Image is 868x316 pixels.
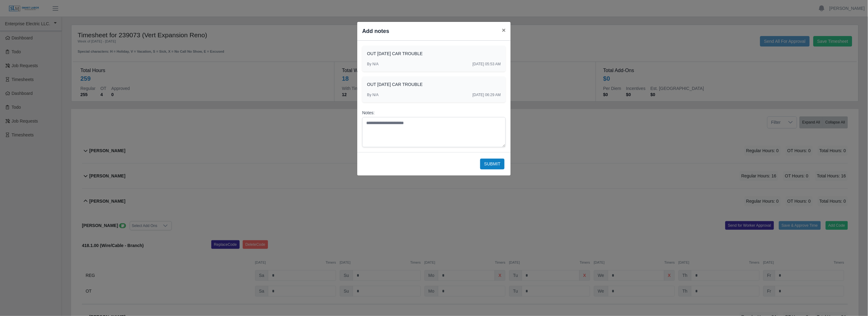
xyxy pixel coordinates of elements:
button: Submit [480,159,505,169]
span: By N/A [367,62,379,66]
span: [DATE] 06:29 AM [473,92,501,97]
p: OUT [DATE] CAR TROUBLE [367,51,501,57]
span: × [502,26,506,34]
p: OUT [DATE] CAR TROUBLE [367,81,501,87]
h4: Add notes [362,27,389,35]
button: Close [497,22,511,38]
label: Notes: [362,110,506,116]
span: By N/A [367,93,379,97]
span: [DATE] 05:53 AM [473,62,501,67]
